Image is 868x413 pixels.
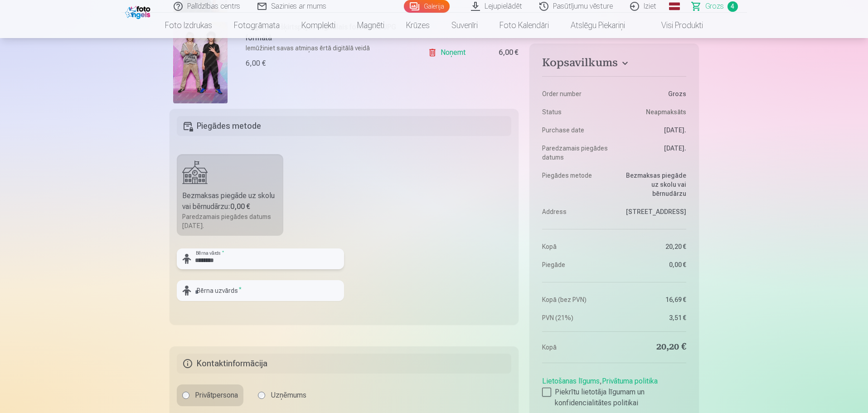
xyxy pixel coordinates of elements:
[177,384,243,406] label: Privātpersona
[542,341,610,354] dt: Kopā
[230,202,250,211] b: 0,00 €
[636,13,714,38] a: Visi produkti
[560,13,636,38] a: Atslēgu piekariņi
[542,107,610,117] dt: Status
[182,392,189,399] input: Privātpersona
[602,377,658,385] a: Privātuma politika
[542,377,600,385] a: Lietošanas līgums
[542,171,610,198] dt: Piegādes metode
[428,44,469,62] a: Noņemt
[125,4,153,19] img: /fa1
[619,242,686,251] dd: 20,20 €
[542,295,610,304] dt: Kopā (bez PVN)
[542,387,686,408] label: Piekrītu lietotāja līgumam un konfidencialitātes politikai
[619,313,686,322] dd: 3,51 €
[177,354,512,374] h5: Kontaktinformācija
[154,13,223,38] a: Foto izdrukas
[252,384,312,406] label: Uzņēmums
[619,295,686,304] dd: 16,69 €
[346,13,395,38] a: Magnēti
[499,50,519,55] div: 6,00 €
[705,1,724,12] span: Grozs
[177,116,512,136] h5: Piegādes metode
[542,372,686,408] div: ,
[542,207,610,216] dt: Address
[619,89,686,98] dd: Grozs
[246,58,266,69] div: 6,00 €
[619,144,686,162] dd: [DATE].
[489,13,560,38] a: Foto kalendāri
[646,107,686,117] span: Neapmaksāts
[619,341,686,354] dd: 20,20 €
[542,56,686,73] button: Kopsavilkums
[542,260,610,269] dt: Piegāde
[182,212,278,230] div: Paredzamais piegādes datums [DATE].
[619,207,686,216] dd: [STREET_ADDRESS]
[258,392,265,399] input: Uzņēmums
[223,13,291,38] a: Fotogrāmata
[542,126,610,135] dt: Purchase date
[291,13,346,38] a: Komplekti
[441,13,489,38] a: Suvenīri
[542,313,610,322] dt: PVN (21%)
[619,260,686,269] dd: 0,00 €
[727,1,738,12] span: 4
[395,13,441,38] a: Krūzes
[542,89,610,98] dt: Order number
[182,190,278,212] div: Bezmaksas piegāde uz skolu vai bērnudārzu :
[246,44,409,53] p: Iemūžiniet savas atmiņas ērtā digitālā veidā
[619,171,686,198] dd: Bezmaksas piegāde uz skolu vai bērnudārzu
[542,242,610,251] dt: Kopā
[619,126,686,135] dd: [DATE].
[542,144,610,162] dt: Paredzamais piegādes datums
